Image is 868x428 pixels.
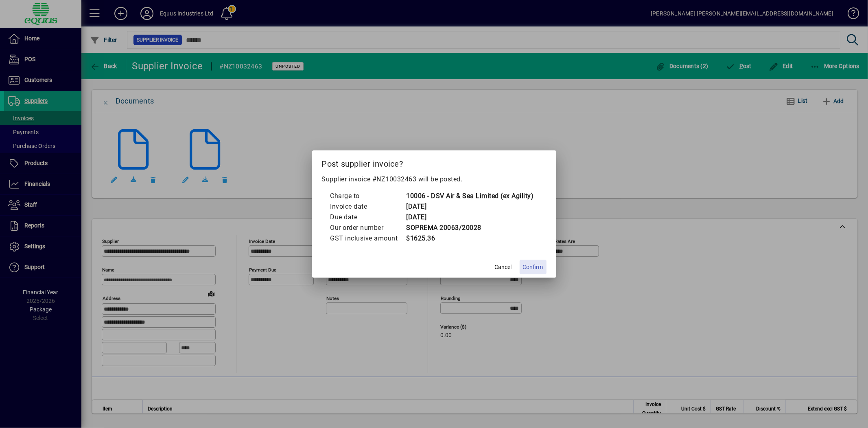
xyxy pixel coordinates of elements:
button: Confirm [520,260,547,274]
span: Confirm [523,263,543,271]
span: Cancel [495,263,512,271]
td: Due date [330,212,406,223]
td: [DATE] [406,201,534,212]
td: GST inclusive amount [330,233,406,244]
td: $1625.36 [406,233,534,244]
td: Our order number [330,223,406,233]
td: SOPREMA 20063/20028 [406,223,534,233]
h2: Post supplier invoice? [312,150,556,174]
button: Cancel [490,260,516,274]
p: Supplier invoice #NZ10032463 will be posted. [322,174,547,184]
td: 10006 - DSV Air & Sea Limited (ex Agility) [406,191,534,201]
td: Charge to [330,191,406,201]
td: [DATE] [406,212,534,223]
td: Invoice date [330,201,406,212]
